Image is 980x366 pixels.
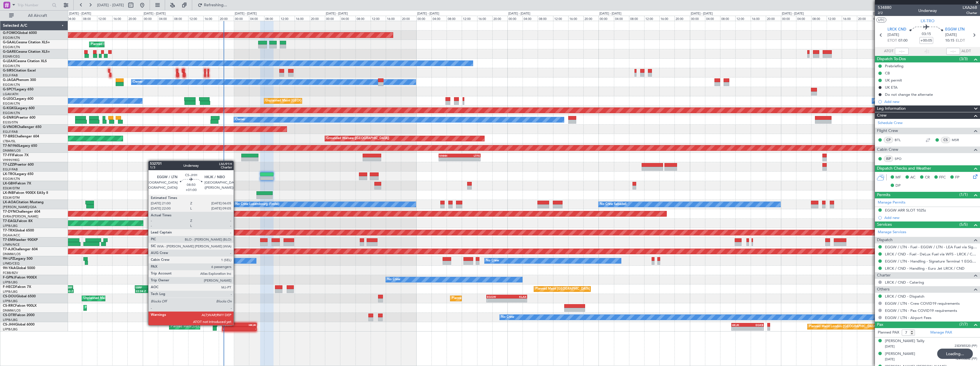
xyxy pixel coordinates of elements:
span: CS-DTR [3,314,15,317]
span: ETOT [887,38,897,44]
span: DP [895,183,901,189]
a: G-GAALCessna Citation XLS+ [3,41,50,44]
span: G-KGKG [3,107,16,110]
span: G-GARE [3,50,16,54]
a: Manage PAX [930,330,952,335]
span: 124953832 (PP) [955,357,977,361]
span: AC [910,175,915,180]
a: LX-TROLegacy 650 [3,172,33,176]
span: T7-N1960 [3,144,19,148]
div: Do not change the alternate [885,92,933,97]
div: 20:00 [674,16,690,21]
span: Permits [877,192,890,198]
a: LGAV/ATH [3,92,18,96]
div: 08:00 [538,16,553,21]
span: All Aircraft [15,14,60,18]
a: EDLW/DTM [3,196,20,200]
div: UK permit [885,78,902,83]
a: Manage Services [878,229,906,235]
span: Flight Crew [877,128,898,134]
div: Owner [235,115,245,124]
a: EGGW/LTN [3,111,20,115]
div: Loading... [937,349,973,359]
div: KLAX [507,295,527,298]
div: [DATE] - [DATE] [144,11,166,16]
div: 00:00 [690,16,705,21]
div: 08:00 [264,16,279,21]
div: 12:00 [371,16,386,21]
button: All Aircraft [6,11,62,20]
a: DGAA/ACC [3,233,20,237]
a: T7-AJIChallenger 604 [3,248,38,251]
div: 16:00 [842,16,857,21]
div: [DATE] - [DATE] [691,11,713,16]
a: F-GPNJFalcon 900EX [3,276,37,279]
span: LX-AOA [3,201,16,204]
div: - [507,299,527,302]
span: (3/3) [959,56,968,62]
a: DNMM/LOS [3,308,21,313]
span: Charter [877,272,891,279]
div: 04:00 [431,16,447,21]
a: CS-RRCFalcon 900LX [3,304,37,308]
span: CS-DOU [3,295,16,298]
span: G-SIRS [3,69,14,72]
div: - [748,327,763,330]
div: [DATE] - [DATE] [508,11,530,16]
span: G-JAGA [3,78,16,82]
div: Underway [918,8,937,14]
a: BTL [895,137,907,143]
div: [PERSON_NAME] Tailly [885,338,925,344]
span: T7-AJI [3,248,13,251]
a: MSR [952,137,965,143]
a: EGGW / LTN - Pax COVID19 requirements [885,308,957,313]
span: T7-FFI [3,154,13,157]
span: Others [877,286,889,293]
div: CB [885,71,890,76]
a: EGGW/LTN [3,83,20,87]
div: 06:52 Z [152,289,168,293]
a: Schedule Crew [878,120,903,126]
div: 08:00 [811,16,826,21]
div: 04:00 [614,16,629,21]
span: (7/7) [959,321,968,327]
span: G-LEAX [3,60,15,63]
div: Planned Maint [GEOGRAPHIC_DATA] ([GEOGRAPHIC_DATA]) [192,313,282,322]
a: T7-N1960Legacy 650 [3,144,37,148]
div: 12:00 [280,16,295,21]
a: VHHH/HKG [3,158,20,162]
div: 08:00 [82,16,97,21]
span: 10:15 [945,38,954,44]
a: T7-DYNChallenger 604 [3,210,40,213]
div: 00:00 [143,16,158,21]
div: 16:00 [568,16,583,21]
div: - [223,327,240,330]
div: 22:04 Z [136,289,152,293]
span: T7-EAGL [3,219,17,223]
div: No Crew Sabadell [600,200,626,209]
span: T7-TRX [3,229,15,232]
a: CS-DTRFalcon 2000 [3,314,35,317]
div: [DATE] - [DATE] [782,11,804,16]
span: CR [925,175,930,180]
div: Planned Maint [GEOGRAPHIC_DATA] ([GEOGRAPHIC_DATA]) [171,322,261,331]
span: 9H-LPZ [3,257,14,261]
div: No Crew [387,275,400,284]
div: A/C Unavailable [GEOGRAPHIC_DATA] ([GEOGRAPHIC_DATA]) [873,97,966,105]
a: EGLF/FAB [3,130,18,134]
div: 20:00 [766,16,781,21]
span: G-SPCY [3,88,15,91]
input: Trip Number [17,1,50,9]
a: EGGW/LTN [3,45,20,49]
div: CS [941,137,950,143]
a: [PERSON_NAME]/QSA [3,205,37,209]
a: T7-TRXGlobal 6500 [3,229,34,232]
a: FCBB/BZV [3,271,18,275]
div: HKJK [732,323,748,327]
span: G-GAAL [3,41,16,44]
div: 04:00 [705,16,720,21]
button: UTC [876,17,886,23]
div: [DATE] - [DATE] [599,11,621,16]
a: CS-DOUGlobal 6500 [3,295,36,298]
div: 04:00 [67,16,82,21]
